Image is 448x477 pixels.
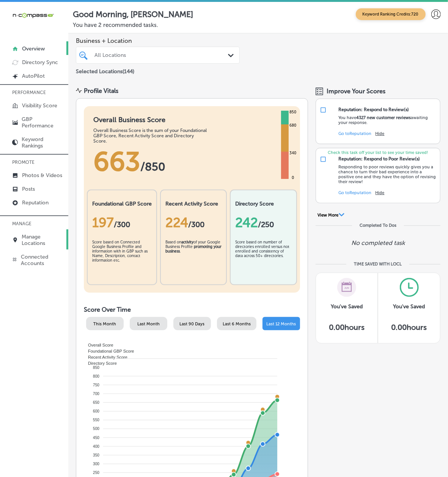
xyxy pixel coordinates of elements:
[92,240,152,278] div: Score based on Connected Google Business Profile and information with in GBP such as Name, Descri...
[82,349,134,353] span: Foundational GBP Score
[22,73,45,79] p: AutoPilot
[165,201,222,207] h2: Recent Activity Score
[22,59,58,66] p: Directory Sync
[288,150,298,156] div: 340
[137,322,160,326] span: Last Month
[266,322,296,326] span: Last 12 Months
[84,306,300,313] h2: Score Over Time
[391,323,427,332] h5: 0.00 hours
[316,150,440,155] p: Check this task off your list to see your time saved!
[339,115,436,125] p: You have awaiting your response.
[92,201,152,207] h2: Foundational GBP Score
[22,172,62,179] p: Photos & Videos
[360,223,396,228] div: Completed To Dos
[339,156,420,162] div: Reputation: Respond to Poor Review(s)
[165,240,222,278] div: Based on of your Google Business Profile .
[339,190,372,195] a: Go toReputation
[22,116,64,129] p: GBP Performance
[376,131,385,136] button: Hide
[73,9,193,19] p: Good Morning, [PERSON_NAME]
[21,254,64,267] p: Connected Accounts
[288,122,298,129] div: 680
[82,355,127,359] span: Recent Activity Score
[22,102,57,109] p: Visibility Score
[288,109,298,115] div: 850
[331,303,363,310] h3: You've Saved
[188,220,204,229] span: /300
[93,436,99,440] tspan: 450
[393,303,425,310] h3: You've Saved
[354,262,402,267] div: TIME SAVED WITH LOCL
[22,136,64,149] p: Keyword Rankings
[93,410,99,414] tspan: 600
[339,131,372,136] a: Go toReputation
[291,175,296,181] div: 0
[93,128,207,144] div: Overall Business Score is the sum of your Foundational GBP Score, Recent Activity Score and Direc...
[93,453,99,457] tspan: 350
[93,146,140,177] span: 663
[339,165,436,184] p: Responding to poor reviews quickly gives you a chance to turn their bad experience into a positiv...
[93,471,99,475] tspan: 250
[12,12,54,19] img: 660ab0bf-5cc7-4cb8-ba1c-48b5ae0f18e60NCTV_CLogo_TV_Black_-500x88.png
[84,87,118,94] div: Profile Vitals
[76,65,134,75] p: Selected Locations ( 144 )
[327,88,386,95] span: Improve Your Scores
[140,160,165,174] span: / 850
[235,215,291,231] div: 242
[22,186,35,192] p: Posts
[93,400,99,405] tspan: 650
[93,383,99,387] tspan: 750
[235,240,291,278] div: Score based on number of directories enrolled versus not enrolled and consistency of data across ...
[316,212,347,219] button: View More
[329,323,365,332] h5: 0.00 hours
[356,8,426,20] span: Keyword Ranking Credits: 720
[22,46,45,52] p: Overview
[165,245,222,254] b: promoting your business
[93,392,99,396] tspan: 700
[94,52,229,58] div: All Locations
[93,366,99,370] tspan: 850
[357,115,411,120] strong: 4327 new customer reviews
[223,322,251,326] span: Last 6 Months
[76,37,240,44] span: Business + Location
[73,22,443,28] p: You have 2 recommended tasks.
[92,215,152,231] div: 197
[93,374,99,378] tspan: 800
[93,322,116,326] span: This Month
[165,215,222,231] div: 224
[82,343,113,347] span: Overall Score
[22,199,49,206] p: Reputation
[376,190,385,195] button: Hide
[93,427,99,431] tspan: 500
[179,322,204,326] span: Last 90 Days
[22,234,64,246] p: Manage Locations
[93,462,99,466] tspan: 300
[114,220,130,229] span: / 300
[339,107,409,112] div: Reputation: Respond to Review(s)
[181,240,193,245] b: activity
[82,361,117,366] span: Directory Score
[93,116,207,124] h1: Overall Business Score
[93,444,99,449] tspan: 400
[258,220,274,229] span: /250
[93,418,99,422] tspan: 550
[351,239,405,246] p: No completed task
[235,201,291,207] h2: Directory Score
